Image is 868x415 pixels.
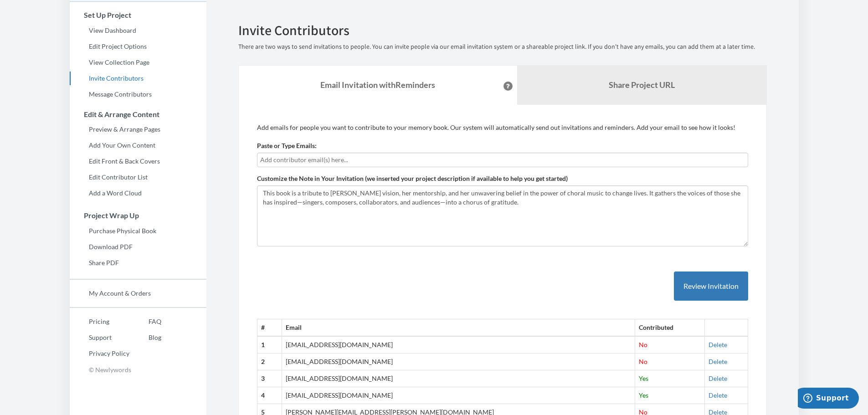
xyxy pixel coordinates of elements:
[282,370,635,387] td: [EMAIL_ADDRESS][DOMAIN_NAME]
[70,315,129,328] a: Pricing
[70,72,206,85] a: Invite Contributors
[70,224,206,238] a: Purchase Physical Book
[70,170,206,184] a: Edit Contributor List
[709,391,727,399] a: Delete
[257,370,282,387] th: 3
[70,40,206,53] a: Edit Project Options
[70,110,206,118] h3: Edit & Arrange Content
[70,24,206,37] a: View Dashboard
[257,123,748,132] p: Add emails for people you want to contribute to your memory book. Our system will automatically s...
[282,387,635,404] td: [EMAIL_ADDRESS][DOMAIN_NAME]
[238,42,767,51] p: There are two ways to send invitations to people. You can invite people via our email invitation ...
[709,374,727,382] a: Delete
[257,141,317,150] label: Paste or Type Emails:
[798,388,859,410] iframe: Opens a widget where you can chat to one of our agents
[609,80,675,90] b: Share Project URL
[639,341,647,348] span: No
[257,185,748,246] textarea: This book is a tribute to [PERSON_NAME] vision, her mentorship, and her unwavering belief in the ...
[639,374,648,382] span: Yes
[238,23,767,38] h2: Invite Contributors
[70,186,206,200] a: Add a Word Cloud
[70,154,206,168] a: Edit Front & Back Covers
[674,272,748,301] button: Review Invitation
[129,331,161,344] a: Blog
[639,358,647,365] span: No
[70,256,206,270] a: Share PDF
[257,319,282,336] th: #
[709,358,727,365] a: Delete
[709,341,727,348] a: Delete
[260,155,745,165] input: Add contributor email(s) here...
[257,354,282,370] th: 2
[282,319,635,336] th: Email
[70,287,206,300] a: My Account & Orders
[70,138,206,152] a: Add Your Own Content
[70,56,206,69] a: View Collection Page
[257,174,568,183] label: Customize the Note in Your Invitation (we inserted your project description if available to help ...
[257,387,282,404] th: 4
[129,315,161,328] a: FAQ
[70,211,206,220] h3: Project Wrap Up
[257,336,282,353] th: 1
[320,80,435,90] strong: Email Invitation with Reminders
[282,336,635,353] td: [EMAIL_ADDRESS][DOMAIN_NAME]
[635,319,704,336] th: Contributed
[282,354,635,370] td: [EMAIL_ADDRESS][DOMAIN_NAME]
[70,240,206,254] a: Download PDF
[70,331,129,344] a: Support
[70,347,129,360] a: Privacy Policy
[639,391,648,399] span: Yes
[70,87,206,101] a: Message Contributors
[70,363,206,377] p: © Newlywords
[70,123,206,136] a: Preview & Arrange Pages
[70,11,206,19] h3: Set Up Project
